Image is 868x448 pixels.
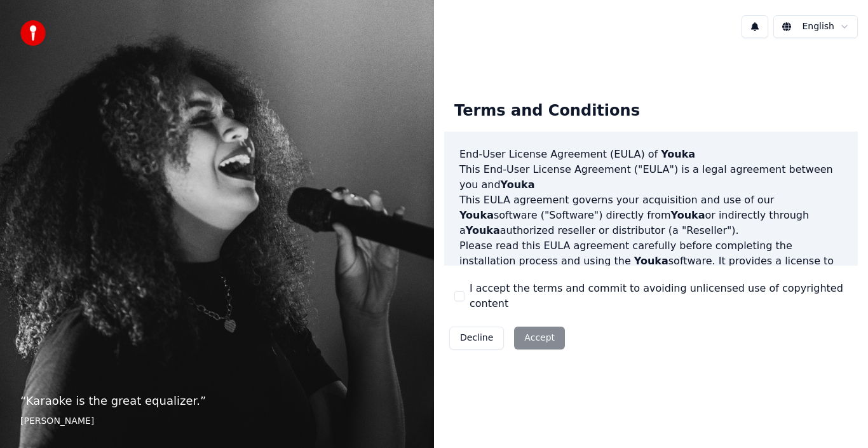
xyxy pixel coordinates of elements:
[501,179,535,191] span: Youka
[20,392,414,410] p: “ Karaoke is the great equalizer. ”
[449,327,504,350] button: Decline
[459,238,843,299] p: Please read this EULA agreement carefully before completing the installation process and using th...
[20,415,414,428] footer: [PERSON_NAME]
[634,255,668,267] span: Youka
[444,91,650,132] div: Terms and Conditions
[459,193,843,238] p: This EULA agreement governs your acquisition and use of our software ("Software") directly from o...
[459,162,843,193] p: This End-User License Agreement ("EULA") is a legal agreement between you and
[466,224,500,236] span: Youka
[470,281,848,311] label: I accept the terms and commit to avoiding unlicensed use of copyrighted content
[459,147,843,162] h3: End-User License Agreement (EULA) of
[671,209,705,221] span: Youka
[459,209,494,221] span: Youka
[661,148,695,160] span: Youka
[20,20,46,46] img: youka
